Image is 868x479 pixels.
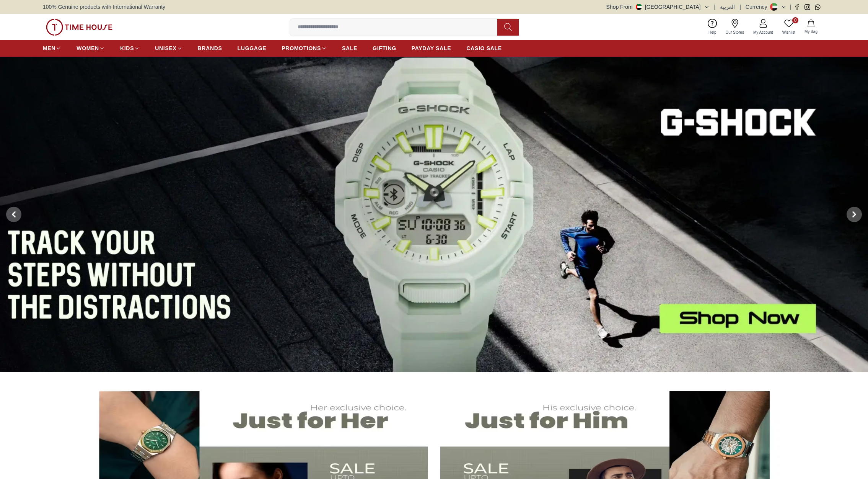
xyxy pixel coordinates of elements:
[198,44,222,52] span: BRANDS
[412,41,451,55] a: PAYDAY SALE
[155,41,182,55] a: UNISEX
[342,44,357,52] span: SALE
[282,41,327,55] a: PROMOTIONS
[800,18,822,36] button: My Bag
[46,19,112,36] img: ...
[794,4,800,10] a: Facebook
[120,44,134,52] span: KIDS
[466,41,502,55] a: CASIO SALE
[155,44,176,52] span: UNISEX
[705,29,720,35] span: Help
[43,41,61,55] a: MEN
[120,41,140,55] a: KIDS
[77,44,99,52] span: WOMEN
[739,3,741,11] span: |
[373,41,396,55] a: GIFTING
[721,17,749,37] a: Our Stores
[77,41,105,55] a: WOMEN
[746,3,770,11] div: Currency
[373,44,396,52] span: GIFTING
[778,17,800,37] a: 0Wishlist
[342,41,357,55] a: SALE
[43,44,55,52] span: MEN
[723,29,747,35] span: Our Stores
[238,44,267,52] span: LUGGAGE
[801,29,821,34] span: My Bag
[720,3,735,11] button: العربية
[779,29,798,35] span: Wishlist
[198,41,222,55] a: BRANDS
[704,17,721,37] a: Help
[792,17,798,23] span: 0
[606,3,710,11] button: Shop From[GEOGRAPHIC_DATA]
[238,41,267,55] a: LUGGAGE
[636,4,642,10] img: United Arab Emirates
[750,29,776,35] span: My Account
[282,44,321,52] span: PROMOTIONS
[815,4,821,10] a: Whatsapp
[714,3,716,11] span: |
[466,44,502,52] span: CASIO SALE
[804,4,810,10] a: Instagram
[43,3,165,11] span: 100% Genuine products with International Warranty
[412,44,451,52] span: PAYDAY SALE
[790,3,791,11] span: |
